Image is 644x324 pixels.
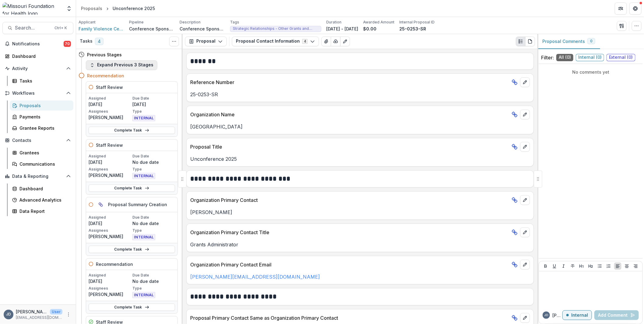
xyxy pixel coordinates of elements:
[525,37,535,46] button: PDF view
[19,78,68,84] div: Tasks
[10,76,73,86] a: Tasks
[190,155,530,163] p: Unconference 2025
[108,201,167,208] h5: Proposal Summary Creation
[89,127,175,134] a: Complete Task
[12,66,64,71] span: Activity
[132,220,175,227] p: No due date
[520,77,530,87] button: edit
[614,262,621,270] button: Align Left
[10,206,73,216] a: Data Report
[16,308,47,315] p: [PERSON_NAME]
[19,125,68,131] div: Grantee Reports
[19,102,68,109] div: Proposals
[2,51,73,61] a: Dashboard
[96,261,133,267] h5: Recommendation
[544,314,548,317] div: Jessica Daugherty
[542,262,549,270] button: Bold
[65,311,72,318] button: More
[89,291,131,298] p: [PERSON_NAME]
[89,114,131,121] p: [PERSON_NAME]
[89,304,175,311] a: Complete Task
[2,171,73,181] button: Open Data & Reporting
[10,123,73,133] a: Grantee Reports
[232,37,319,46] button: Proposal Contact Information4
[571,313,588,318] p: Internal
[15,25,51,31] span: Search...
[190,143,509,150] p: Proposal Title
[190,314,509,322] p: Proposal Primary Contact Same as Organization Primary Contact
[516,37,526,46] button: Plaintext view
[520,227,530,237] button: edit
[10,195,73,205] a: Advanced Analytics
[560,262,567,270] button: Italicize
[79,4,157,13] nav: breadcrumb
[10,148,73,158] a: Grantees
[562,310,592,320] button: Internal
[19,114,68,120] div: Payments
[10,100,73,111] a: Proposals
[113,5,155,12] div: Unconference 2025
[615,2,627,15] button: Partners
[520,142,530,152] button: edit
[590,39,593,43] span: 0
[190,274,320,280] a: [PERSON_NAME][EMAIL_ADDRESS][DOMAIN_NAME]
[89,273,131,278] p: Assigned
[132,215,175,220] p: Due Date
[19,185,68,192] div: Dashboard
[2,88,73,98] button: Open Workflows
[578,262,585,270] button: Heading 1
[89,228,131,233] p: Assignees
[541,54,554,61] p: Filter:
[89,286,131,291] p: Assignees
[96,142,123,148] h5: Staff Review
[607,54,635,61] span: External ( 0 )
[132,101,175,107] p: [DATE]
[132,96,175,101] p: Due Date
[19,197,68,203] div: Advanced Analytics
[520,195,530,205] button: edit
[190,261,509,268] p: Organization Primary Contact Email
[64,41,71,47] span: 70
[2,136,73,145] button: Open Contacts
[89,153,131,159] p: Assigned
[10,112,73,122] a: Payments
[53,25,68,31] div: Ctrl + K
[132,153,175,159] p: Due Date
[132,173,155,179] span: INTERNAL
[190,79,509,86] p: Reference Number
[132,109,175,114] p: Type
[16,315,62,320] p: [EMAIL_ADDRESS][DOMAIN_NAME]
[96,200,106,210] button: View dependent tasks
[79,26,124,32] a: Family Violence Center, Inc.
[89,96,131,101] p: Assigned
[132,159,175,165] p: No due date
[233,26,319,31] span: Strategic Relationships - Other Grants and Contracts
[12,174,64,179] span: Data & Reporting
[190,91,530,98] p: 25-0253-SR
[19,161,68,167] div: Communications
[632,262,639,270] button: Align Right
[80,39,93,44] h3: Tasks
[12,41,64,47] span: Notifications
[326,26,358,32] p: [DATE] - [DATE]
[89,185,175,192] a: Complete Task
[190,229,509,236] p: Organization Primary Contact Title
[81,5,102,12] div: Proposals
[87,72,124,79] h4: Recommendation
[132,234,155,240] span: INTERNAL
[129,19,144,25] p: Pipeline
[520,260,530,269] button: edit
[169,37,179,46] button: Toggle View Cancelled Tasks
[340,37,350,46] button: Edit as form
[132,167,175,172] p: Type
[190,111,509,118] p: Organization Name
[89,215,131,220] p: Assigned
[520,313,530,323] button: edit
[399,26,426,32] p: 25-0253-SR
[180,19,201,25] p: Description
[132,228,175,233] p: Type
[180,26,225,32] p: Conference Sponsorship - Unconference 2025
[596,262,604,270] button: Bullet List
[132,286,175,291] p: Type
